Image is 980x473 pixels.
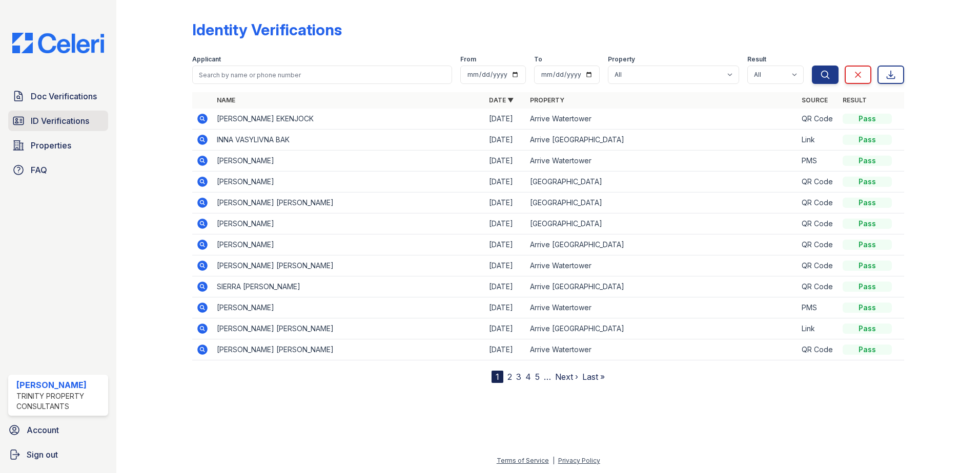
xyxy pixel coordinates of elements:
[530,96,564,104] a: Property
[31,139,71,152] span: Properties
[485,213,526,234] td: [DATE]
[798,255,839,276] td: QR Code
[485,130,526,150] td: [DATE]
[8,160,108,180] a: FAQ
[16,391,104,412] div: Trinity Property Consultants
[798,109,839,130] td: QR Code
[485,339,526,360] td: [DATE]
[213,171,485,192] td: [PERSON_NAME]
[582,372,605,382] a: Last »
[798,192,839,213] td: QR Code
[535,372,540,382] a: 5
[213,276,485,297] td: SIERRA [PERSON_NAME]
[798,339,839,360] td: QR Code
[213,318,485,339] td: [PERSON_NAME] [PERSON_NAME]
[213,150,485,171] td: [PERSON_NAME]
[8,86,108,106] a: Doc Verifications
[485,234,526,255] td: [DATE]
[8,135,108,156] a: Properties
[8,111,108,131] a: ID Verifications
[843,177,892,187] div: Pass
[192,66,452,84] input: Search by name or phone number
[192,55,221,63] label: Applicant
[31,115,89,127] span: ID Verifications
[798,150,839,171] td: PMS
[608,55,635,63] label: Property
[798,213,839,234] td: QR Code
[213,339,485,360] td: [PERSON_NAME] [PERSON_NAME]
[843,114,892,124] div: Pass
[485,318,526,339] td: [DATE]
[489,96,514,104] a: Date ▼
[798,171,839,192] td: QR Code
[4,444,112,465] a: Sign out
[526,130,798,150] td: Arrive [GEOGRAPHIC_DATA]
[485,171,526,192] td: [DATE]
[213,255,485,276] td: [PERSON_NAME] [PERSON_NAME]
[843,156,892,166] div: Pass
[526,109,798,130] td: Arrive Watertower
[485,109,526,130] td: [DATE]
[213,213,485,234] td: [PERSON_NAME]
[843,345,892,355] div: Pass
[213,109,485,130] td: [PERSON_NAME] EKENJOCK
[31,90,97,102] span: Doc Verifications
[534,55,542,63] label: To
[843,261,892,271] div: Pass
[558,457,600,464] a: Privacy Policy
[213,130,485,150] td: INNA VASYLIVNA BAK
[526,297,798,318] td: Arrive Watertower
[492,371,503,383] div: 1
[843,198,892,208] div: Pass
[843,324,892,334] div: Pass
[526,276,798,297] td: Arrive [GEOGRAPHIC_DATA]
[213,297,485,318] td: [PERSON_NAME]
[798,130,839,150] td: Link
[798,318,839,339] td: Link
[192,20,342,39] div: Identity Verifications
[485,150,526,171] td: [DATE]
[525,372,531,382] a: 4
[485,192,526,213] td: [DATE]
[555,372,578,382] a: Next ›
[526,213,798,234] td: [GEOGRAPHIC_DATA]
[485,255,526,276] td: [DATE]
[843,282,892,292] div: Pass
[798,234,839,255] td: QR Code
[798,276,839,297] td: QR Code
[516,372,521,382] a: 3
[526,171,798,192] td: [GEOGRAPHIC_DATA]
[27,424,59,436] span: Account
[213,234,485,255] td: [PERSON_NAME]
[4,420,112,440] a: Account
[16,379,104,391] div: [PERSON_NAME]
[485,297,526,318] td: [DATE]
[31,164,47,176] span: FAQ
[843,303,892,313] div: Pass
[526,318,798,339] td: Arrive [GEOGRAPHIC_DATA]
[843,219,892,229] div: Pass
[843,96,867,104] a: Result
[460,55,476,63] label: From
[553,457,555,464] div: |
[213,192,485,213] td: [PERSON_NAME] [PERSON_NAME]
[27,448,58,461] span: Sign out
[526,339,798,360] td: Arrive Watertower
[485,276,526,297] td: [DATE]
[544,371,551,383] span: …
[507,372,512,382] a: 2
[843,240,892,250] div: Pass
[526,255,798,276] td: Arrive Watertower
[526,150,798,171] td: Arrive Watertower
[843,135,892,145] div: Pass
[798,297,839,318] td: PMS
[802,96,828,104] a: Source
[217,96,235,104] a: Name
[526,234,798,255] td: Arrive [GEOGRAPHIC_DATA]
[526,192,798,213] td: [GEOGRAPHIC_DATA]
[497,457,549,464] a: Terms of Service
[4,33,112,53] img: CE_Logo_Blue-a8612792a0a2168367f1c8372b55b34899dd931a85d93a1a3d3e32e68fde9ad4.png
[747,55,766,63] label: Result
